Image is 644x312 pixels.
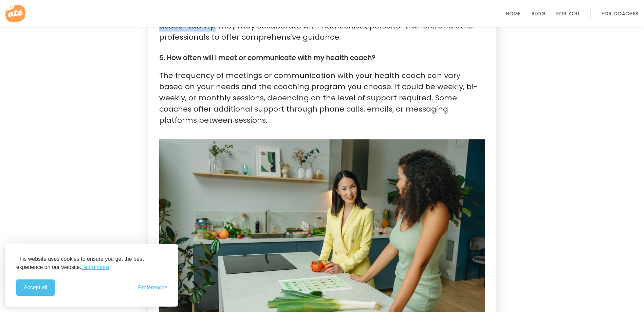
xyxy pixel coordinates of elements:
[81,263,109,271] a: Learn more
[556,11,579,16] a: For You
[506,11,521,16] a: Home
[16,255,167,271] p: This website uses cookies to ensure you get the best experience on our website.
[138,285,167,291] span: Preferences
[16,279,55,296] button: Accept all cookies
[159,53,375,62] strong: 5. How often will I meet or communicate with my health coach?
[532,11,546,16] a: Blog
[138,285,167,291] button: Toggle preferences
[602,11,639,16] a: For Coaches
[159,70,485,126] p: The frequency of meetings or communication with your health coach can vary based on your needs an...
